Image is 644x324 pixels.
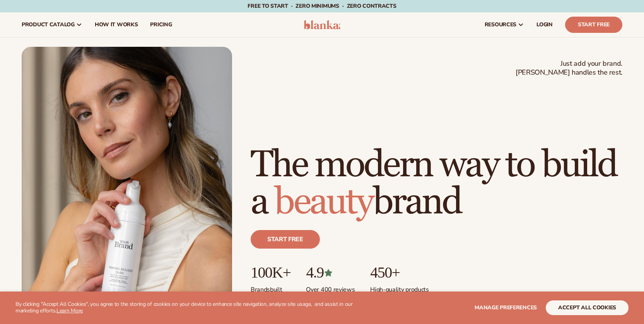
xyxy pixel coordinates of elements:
p: By clicking "Accept All Cookies", you agree to the storing of cookies on your device to enhance s... [15,301,374,314]
a: Start free [251,230,320,249]
span: product catalog [22,22,75,28]
span: Free to start · ZERO minimums · ZERO contracts [248,2,396,10]
span: Just add your brand. [PERSON_NAME] handles the rest. [516,59,622,77]
p: Over 400 reviews [306,281,355,294]
a: resources [478,12,530,37]
a: Learn More [56,307,83,314]
a: pricing [144,12,178,37]
p: 4.9 [306,264,355,281]
a: Start Free [565,17,622,33]
p: 100K+ [251,264,290,281]
span: resources [485,22,516,28]
span: beauty [274,179,372,225]
a: product catalog [15,12,89,37]
p: 450+ [370,264,429,281]
p: Brands built [251,281,290,294]
img: Female holding tanning mousse. [22,47,232,312]
p: High-quality products [370,281,429,294]
span: Manage preferences [475,304,537,311]
button: accept all cookies [546,300,629,315]
a: How It Works [89,12,144,37]
img: logo [304,20,340,29]
span: How It Works [95,22,138,28]
button: Manage preferences [475,300,537,315]
span: pricing [150,22,172,28]
h1: The modern way to build a brand [251,147,622,221]
a: LOGIN [530,12,559,37]
span: LOGIN [536,22,553,28]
